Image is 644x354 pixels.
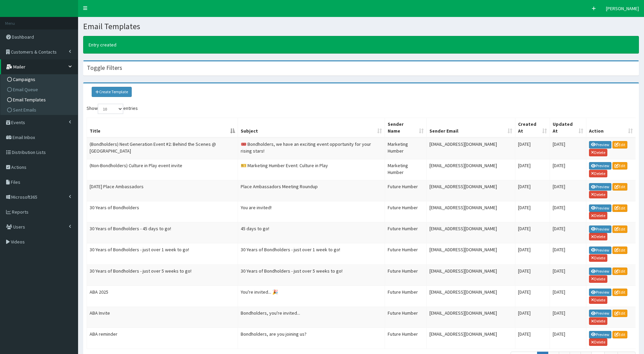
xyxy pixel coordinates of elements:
[612,162,627,170] a: Edit
[98,104,123,114] select: Showentries
[12,209,29,215] span: Reports
[589,317,607,325] a: Delete
[515,159,550,180] td: [DATE]
[550,201,586,222] td: [DATE]
[13,97,46,103] span: Email Templates
[238,138,385,159] td: 🎟️ Bondholders, we have an exciting event opportunity for your rising stars!
[87,180,238,201] td: [DATE] Place Ambassadors
[87,65,122,71] h4: Toggle Filters
[612,268,627,275] a: Edit
[427,201,515,222] td: [EMAIL_ADDRESS][DOMAIN_NAME]
[385,286,427,307] td: Future Humber
[586,118,636,138] th: Action: activate to sort column ascending
[385,201,427,222] td: Future Humber
[238,328,385,349] td: Bondholders, are you joining us?
[589,338,607,346] a: Delete
[385,138,427,159] td: Marketing Humber
[612,310,627,317] a: Edit
[550,328,586,349] td: [DATE]
[385,307,427,328] td: Future Humber
[87,104,138,114] label: Show entries
[2,95,78,105] a: Email Templates
[2,105,78,115] a: Sent Emails
[87,328,238,349] td: ABA reminder
[589,191,607,198] a: Delete
[589,225,611,233] a: Preview
[385,243,427,264] td: Future Humber
[612,141,627,149] a: Edit
[589,162,611,170] a: Preview
[238,307,385,328] td: Bondholders, you're invited...
[550,118,586,138] th: Updated At: activate to sort column ascending
[238,201,385,222] td: You are invited!
[238,264,385,286] td: 30 Years of Bondholders - just over 5 weeks to go!
[589,331,611,338] a: Preview
[13,86,38,93] span: Email Queue
[2,84,78,95] a: Email Queue
[589,275,607,283] a: Delete
[87,138,238,159] td: (Bondholders) Next Generation Event #2: Behind the Scenes @ [GEOGRAPHIC_DATA]
[515,222,550,243] td: [DATE]
[612,289,627,296] a: Edit
[589,247,611,254] a: Preview
[550,243,586,264] td: [DATE]
[427,264,515,286] td: [EMAIL_ADDRESS][DOMAIN_NAME]
[427,328,515,349] td: [EMAIL_ADDRESS][DOMAIN_NAME]
[589,141,611,149] a: Preview
[515,180,550,201] td: [DATE]
[11,194,37,200] span: Microsoft365
[238,222,385,243] td: 45 days to go!
[238,118,385,138] th: Subject: activate to sort column ascending
[87,222,238,243] td: 30 Years of Bondholders - 45 days to go!
[612,225,627,233] a: Edit
[612,183,627,191] a: Edit
[238,243,385,264] td: 30 Years of Bondholders - just over 1 week to go!
[13,76,35,82] span: Campaigns
[606,5,639,12] span: [PERSON_NAME]
[589,296,607,304] a: Delete
[515,138,550,159] td: [DATE]
[238,159,385,180] td: 🎫 Marketing Humber Event: Culture in Play
[550,222,586,243] td: [DATE]
[87,264,238,286] td: 30 Years of Bondholders - just over 5 weeks to go!
[83,36,639,54] div: Entry created
[589,233,607,240] a: Delete
[385,328,427,349] td: Future Humber
[385,118,427,138] th: Sender Name: activate to sort column ascending
[550,159,586,180] td: [DATE]
[238,180,385,201] td: Place Ambassadors Meeting Roundup
[589,212,607,219] a: Delete
[427,118,515,138] th: Sender Email: activate to sort column ascending
[385,222,427,243] td: Future Humber
[589,310,611,317] a: Preview
[550,307,586,328] td: [DATE]
[589,170,607,177] a: Delete
[427,286,515,307] td: [EMAIL_ADDRESS][DOMAIN_NAME]
[515,201,550,222] td: [DATE]
[515,328,550,349] td: [DATE]
[589,289,611,296] a: Preview
[12,149,46,155] span: Distribution Lists
[427,307,515,328] td: [EMAIL_ADDRESS][DOMAIN_NAME]
[12,34,34,40] span: Dashboard
[2,74,78,84] a: Campaigns
[385,180,427,201] td: Future Humber
[612,331,627,338] a: Edit
[550,138,586,159] td: [DATE]
[589,183,611,191] a: Preview
[515,307,550,328] td: [DATE]
[550,264,586,286] td: [DATE]
[589,149,607,156] a: Delete
[11,164,26,170] span: Actions
[92,87,132,97] a: Create Template
[13,107,36,113] span: Sent Emails
[515,264,550,286] td: [DATE]
[11,119,25,125] span: Events
[11,49,57,55] span: Customers & Contacts
[589,254,607,262] a: Delete
[385,264,427,286] td: Future Humber
[87,307,238,328] td: ABA Invite
[83,22,639,31] h1: Email Templates
[427,138,515,159] td: [EMAIL_ADDRESS][DOMAIN_NAME]
[87,201,238,222] td: 30 Years of Bondholders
